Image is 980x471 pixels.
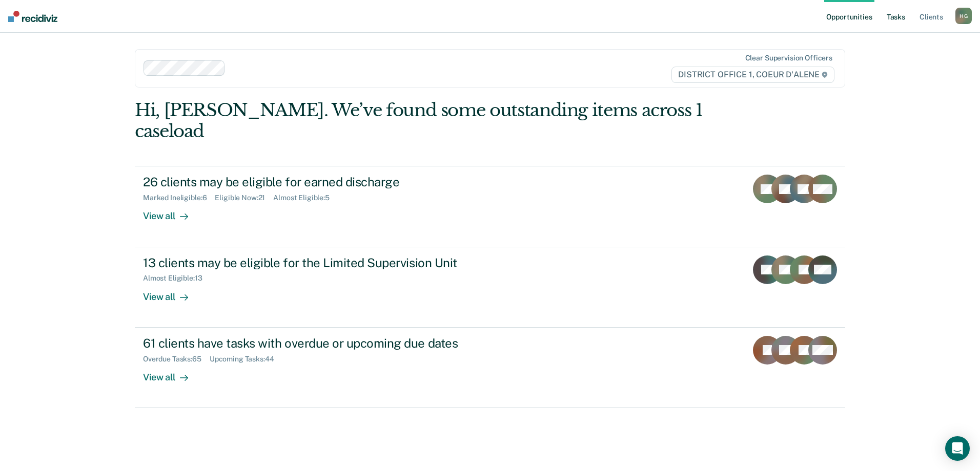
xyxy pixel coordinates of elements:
[143,175,503,189] div: 26 clients may be eligible for earned discharge
[135,100,703,142] div: Hi, [PERSON_NAME]. We’ve found some outstanding items across 1 caseload
[135,166,845,247] a: 26 clients may be eligible for earned dischargeMarked Ineligible:6Eligible Now:21Almost Eligible:...
[273,194,338,202] div: Almost Eligible : 5
[671,67,834,83] span: DISTRICT OFFICE 1, COEUR D'ALENE
[135,328,845,408] a: 61 clients have tasks with overdue or upcoming due datesOverdue Tasks:65Upcoming Tasks:44View all
[945,436,970,461] div: Open Intercom Messenger
[143,363,200,383] div: View all
[745,54,832,62] div: Clear supervision officers
[143,202,200,222] div: View all
[143,283,200,303] div: View all
[955,8,972,24] div: H G
[143,274,211,283] div: Almost Eligible : 13
[210,355,282,363] div: Upcoming Tasks : 44
[143,255,503,270] div: 13 clients may be eligible for the Limited Supervision Unit
[143,336,503,351] div: 61 clients have tasks with overdue or upcoming due dates
[143,194,215,202] div: Marked Ineligible : 6
[135,247,845,328] a: 13 clients may be eligible for the Limited Supervision UnitAlmost Eligible:13View all
[955,8,972,24] button: HG
[143,355,210,363] div: Overdue Tasks : 65
[8,11,57,22] img: Recidiviz
[215,194,273,202] div: Eligible Now : 21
